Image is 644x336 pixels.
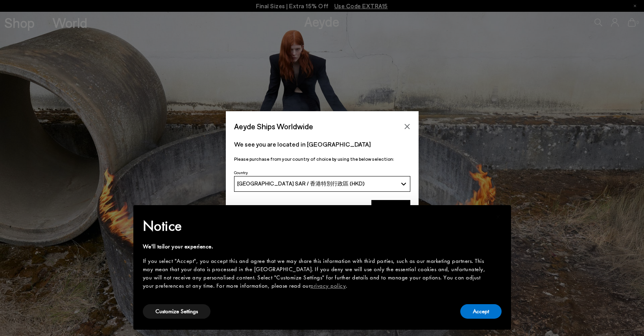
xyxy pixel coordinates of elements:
[143,304,210,319] button: Customize Settings
[460,304,502,319] button: Accept
[234,119,313,133] span: Aeyde Ships Worldwide
[234,140,410,149] p: We see you are located in [GEOGRAPHIC_DATA]
[143,257,489,290] div: If you select "Accept", you accept this and agree that we may share this information with third p...
[234,170,248,175] span: Country
[234,155,410,163] p: Please purchase from your country of choice by using the below selection:
[496,211,501,223] span: ×
[489,207,508,226] button: Close this notice
[401,121,413,132] button: Close
[310,282,346,290] a: privacy policy
[143,242,489,251] div: We'll tailor your experience.
[237,180,365,187] span: [GEOGRAPHIC_DATA] SAR / 香港特別行政區 (HKD)
[143,216,489,236] h2: Notice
